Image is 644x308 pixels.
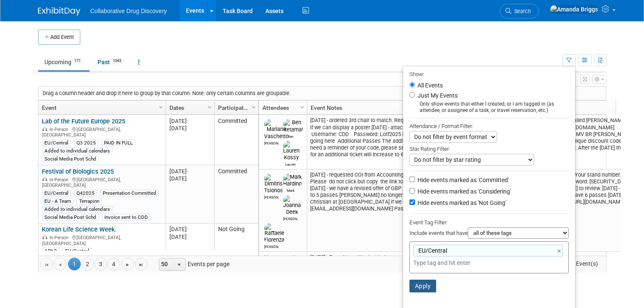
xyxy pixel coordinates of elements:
div: Social Media Post Schd [42,155,99,162]
label: All Events [416,82,443,88]
span: Go to the previous page [57,262,63,268]
img: ExhibitDay [38,7,80,16]
a: Dates [169,101,209,115]
div: EU/Central [63,248,92,254]
img: Joanna Deek [283,195,301,215]
a: Past1043 [91,54,130,70]
div: Mark Harding [283,187,298,193]
div: [DATE] [169,117,210,125]
div: [DATE] [169,233,210,240]
img: Dimitris Tsionos [264,174,283,194]
span: - [187,118,188,124]
td: Committed [214,165,258,224]
a: 2 [81,258,94,270]
span: 171 [72,58,83,64]
span: Column Settings [158,104,164,111]
div: [DATE] [169,168,210,175]
a: × [557,246,563,256]
td: Committed [214,115,258,165]
img: Mariana Vaschetto [264,119,289,139]
a: Festival of Biologics 2025 [42,168,114,175]
label: Hide events marked as 'Not Going' [416,199,506,207]
div: Added to individual calendars [42,147,112,154]
a: Column Settings [156,101,166,113]
div: [DATE] [169,125,210,132]
img: Mark Harding [283,174,302,187]
div: Event Tag Filter: [409,218,569,227]
span: 50 [159,259,174,270]
a: Go to the next page [121,258,134,270]
span: In-Person [49,177,71,183]
a: Go to the last page [135,258,147,270]
div: Social Media Post Schd [42,214,99,221]
span: Column Settings [250,104,257,111]
div: Show: [409,68,569,79]
img: Lauren Kossy [283,141,300,161]
a: Participation [218,101,253,115]
span: Column Settings [206,104,213,111]
a: Korean Life Science Week. [42,226,117,233]
div: Presentation Committed [100,190,159,196]
a: Event [42,101,160,115]
img: In-Person Event [42,127,47,131]
div: Raffaele Fiorenza [264,243,279,249]
div: [DATE] [169,175,210,182]
a: Upcoming171 [38,54,90,70]
img: Amanda Briggs [550,5,598,14]
a: Lab of the Future Europe 2025 [42,117,125,125]
a: Event Notes [311,101,641,115]
div: PAID IN FULL [101,139,135,146]
div: [GEOGRAPHIC_DATA], [GEOGRAPHIC_DATA] [42,234,162,246]
div: Q42025 [74,190,97,196]
img: Raffaele Fiorenza [264,223,284,243]
div: Invoice sent to CDD [102,214,150,221]
span: Events per page [148,258,238,270]
span: In-Person [49,127,71,132]
td: Not Going [214,224,258,257]
div: EU/Central [42,190,71,196]
input: Type tag and hit enter [413,259,532,267]
div: Added to individual calendars [42,206,112,213]
div: Drag a column header and drop it here to group by that column. Note: only certain columns are gro... [38,87,606,100]
a: Column Settings [249,101,258,113]
div: Star Rating Filter: [409,143,569,154]
div: EU - A Team [42,198,74,204]
span: - [187,226,188,232]
span: - [187,168,188,174]
div: None tagged [262,254,303,261]
span: EU/Central [417,246,447,255]
a: Attendees [262,101,301,115]
a: Column Settings [205,101,214,113]
div: EU/Central [42,139,71,146]
label: Just My Events [416,91,458,100]
div: Joanna Deek [283,215,298,221]
div: [GEOGRAPHIC_DATA], [GEOGRAPHIC_DATA] [42,176,162,188]
img: In-Person Event [42,235,47,239]
img: In-Person Event [42,177,47,181]
label: Hide events marked as 'Considering' [416,187,511,196]
label: Hide events marked as 'Committed' [416,176,509,184]
a: 3 [94,258,107,270]
div: Dimitris Tsionos [264,194,279,199]
span: Go to the last page [138,262,145,268]
button: Apply [409,280,437,292]
div: Terrapinn [76,198,102,204]
div: [GEOGRAPHIC_DATA], [GEOGRAPHIC_DATA] [42,125,162,138]
div: Q3 2025 [74,139,98,146]
div: Only show events that either I created, or I am tagged in (as attendee, or assignee of a task, or... [409,101,569,114]
div: Lauren Kossy [283,161,298,166]
span: 1043 [110,58,124,64]
div: Mariana Vaschetto [264,140,279,145]
img: Ben Retamal [283,119,303,133]
a: Search [500,4,539,19]
span: 1 [68,258,81,270]
span: Go to the next page [124,262,131,268]
a: 4 [107,258,120,270]
span: Search [511,8,531,14]
div: Ben Retamal [283,133,298,139]
span: Collaborative Drug Discovery [90,8,167,14]
a: Column Settings [297,101,307,113]
div: Attendance / Format Filter: [409,121,569,131]
a: Go to the previous page [54,258,66,270]
button: Add Event [38,30,80,45]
